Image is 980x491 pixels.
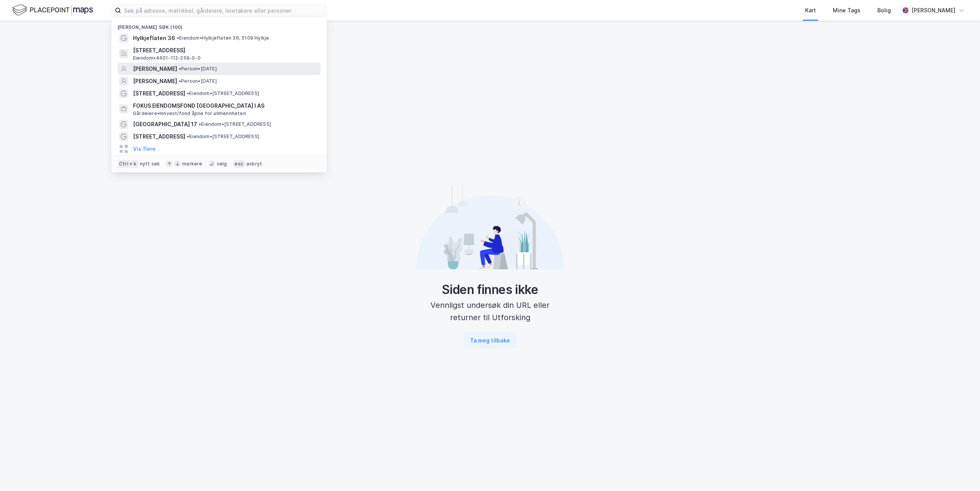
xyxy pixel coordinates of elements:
[416,282,564,297] div: Siden finnes ikke
[199,121,201,127] span: •
[118,160,138,168] div: Ctrl + k
[179,66,181,72] span: •
[177,35,269,41] span: Eiendom • Hylkjeflaten 36, 5109 Hylkje
[177,35,179,41] span: •
[912,6,955,15] div: [PERSON_NAME]
[12,3,93,17] img: logo.f888ab2527a4732fd821a326f86c7f29.svg
[187,90,259,97] span: Eiendom • [STREET_ADDRESS]
[199,121,271,127] span: Eiendom • [STREET_ADDRESS]
[133,120,197,129] span: [GEOGRAPHIC_DATA] 17
[463,333,517,348] button: Ta meg tilbake
[233,160,245,168] div: esc
[179,78,217,84] span: Person • [DATE]
[121,5,326,16] input: Søk på adresse, matrikkel, gårdeiere, leietakere eller personer
[187,90,189,96] span: •
[179,66,217,72] span: Person • [DATE]
[133,110,246,117] span: Gårdeiere • Innvest/fond åpne for allmennheten
[133,101,317,110] span: FOKUS EIENDOMSFOND [GEOGRAPHIC_DATA] I AS
[133,132,185,141] span: [STREET_ADDRESS]
[133,77,177,86] span: [PERSON_NAME]
[187,134,189,139] span: •
[805,6,816,15] div: Kart
[833,6,860,15] div: Mine Tags
[140,161,160,167] div: nytt søk
[133,89,185,98] span: [STREET_ADDRESS]
[133,46,317,55] span: [STREET_ADDRESS]
[133,55,201,61] span: Eiendom • 4601-112-259-0-0
[133,64,177,73] span: [PERSON_NAME]
[217,161,227,167] div: velg
[111,18,327,32] div: [PERSON_NAME] søk (100)
[416,299,564,324] div: Vennligst undersøk din URL eller returner til Utforsking
[179,78,181,84] span: •
[942,454,980,491] iframe: Chat Widget
[133,144,156,154] button: Vis flere
[182,161,202,167] div: markere
[246,161,262,167] div: avbryt
[133,33,175,43] span: Hylkjeflaten 36
[877,6,891,15] div: Bolig
[187,134,259,140] span: Eiendom • [STREET_ADDRESS]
